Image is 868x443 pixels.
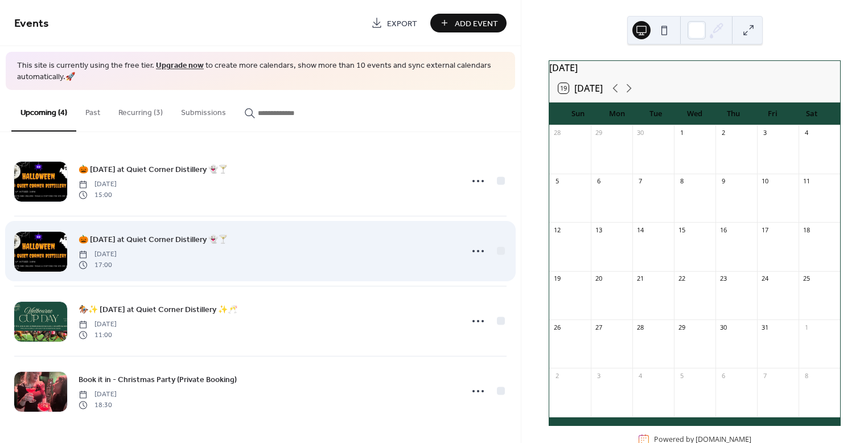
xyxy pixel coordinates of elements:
[79,233,228,246] a: 🎃 [DATE] at Quiet Corner Distillery 👻🍸
[636,323,644,331] div: 28
[79,373,237,386] a: Book it in - Christmas Party (Private Booking)
[594,225,603,234] div: 13
[549,61,840,75] div: [DATE]
[594,323,603,331] div: 27
[594,274,603,283] div: 20
[79,303,237,316] a: 🏇✨ [DATE] at Quiet Corner Distillery ✨🥂
[802,225,811,234] div: 18
[79,400,117,410] span: 18:30
[677,129,686,137] div: 1
[79,163,228,176] a: 🎃 [DATE] at Quiet Corner Distillery 👻🍸
[792,102,831,125] div: Sat
[753,102,792,125] div: Fri
[760,323,769,331] div: 31
[79,389,117,400] span: [DATE]
[594,371,603,380] div: 3
[553,177,561,186] div: 5
[558,102,597,125] div: Sun
[11,90,76,132] button: Upcoming (4)
[594,129,603,137] div: 29
[109,90,172,130] button: Recurring (3)
[79,164,228,176] span: 🎃 [DATE] at Quiet Corner Distillery 👻🍸
[636,371,644,380] div: 4
[594,177,603,186] div: 6
[760,177,769,186] div: 10
[387,18,417,30] span: Export
[636,177,644,186] div: 7
[760,371,769,380] div: 7
[719,129,727,137] div: 2
[79,179,117,190] span: [DATE]
[719,225,727,234] div: 16
[719,177,727,186] div: 9
[430,14,507,32] button: Add Event
[677,371,686,380] div: 5
[675,102,714,125] div: Wed
[719,323,727,331] div: 30
[802,323,811,331] div: 1
[802,129,811,137] div: 4
[677,225,686,234] div: 15
[760,225,769,234] div: 17
[553,323,561,331] div: 26
[677,177,686,186] div: 8
[14,13,49,35] span: Events
[455,18,498,30] span: Add Event
[553,274,561,283] div: 19
[677,274,686,283] div: 22
[76,90,109,130] button: Past
[802,371,811,380] div: 8
[677,323,686,331] div: 29
[802,177,811,186] div: 11
[636,274,644,283] div: 21
[802,274,811,283] div: 25
[79,374,237,386] span: Book it in - Christmas Party (Private Booking)
[363,14,426,32] a: Export
[17,60,504,83] span: This site is currently using the free tier. to create more calendars, show more than 10 events an...
[636,129,644,137] div: 30
[714,102,753,125] div: Thu
[79,319,117,330] span: [DATE]
[719,274,727,283] div: 23
[79,234,228,246] span: 🎃 [DATE] at Quiet Corner Distillery 👻🍸
[553,129,561,137] div: 28
[79,330,117,340] span: 11:00
[79,260,117,270] span: 17:00
[554,80,607,96] button: 19[DATE]
[79,190,117,200] span: 15:00
[553,225,561,234] div: 12
[760,129,769,137] div: 3
[719,371,727,380] div: 6
[79,249,117,260] span: [DATE]
[156,58,204,73] a: Upgrade now
[636,102,675,125] div: Tue
[636,225,644,234] div: 14
[79,304,237,316] span: 🏇✨ [DATE] at Quiet Corner Distillery ✨🥂
[172,90,235,130] button: Submissions
[597,102,636,125] div: Mon
[760,274,769,283] div: 24
[553,371,561,380] div: 2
